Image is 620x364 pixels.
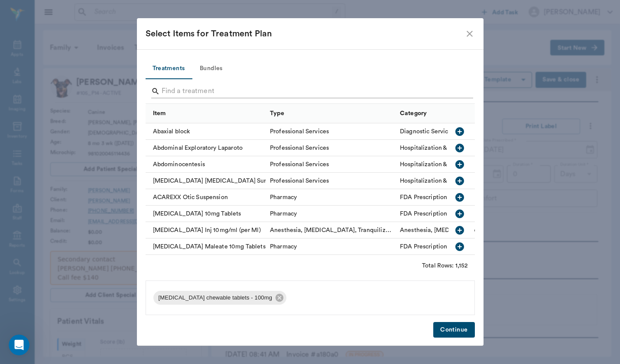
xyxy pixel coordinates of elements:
div: Category [396,104,558,123]
div: Hospitalization & Treatment [400,177,477,185]
div: ON 2 - yes I am under all messages, but there are several not showing up [31,52,166,79]
button: Treatments [146,58,192,79]
div: Pharmacy [270,193,297,202]
div: Pharmacy [270,209,297,218]
button: Emoji picker [13,283,20,290]
div: Coco says… [7,86,166,262]
div: [MEDICAL_DATA] Maleate 10mg Tablets [146,238,266,255]
div: I was told on the set up that I would have to go through my Point of Care system but sent over th... [31,262,166,324]
div: Hospitalization & Treatment [400,160,477,169]
div: Anesthesia, Sedatives, Tranquilizers [400,226,524,235]
div: Diagnostic Services [400,127,454,136]
button: Send a message… [149,280,162,294]
div: Brittany says… [7,262,166,331]
div: Our team is available [DATE] through [DATE], 9:00 AM to 5:00 PM CT. Outside of business hours, we... [7,86,142,255]
div: [MEDICAL_DATA] [MEDICAL_DATA] Surg Grade 1 [146,173,266,189]
b: non-urgent [30,222,68,229]
div: Hospitalization & Treatment [400,144,477,152]
div: Category [400,101,427,126]
div: Abdominocentesis [146,156,266,173]
textarea: Message… [7,265,166,280]
div: Item [146,104,266,123]
div: Pharmacy [270,242,297,251]
button: Bundles [192,58,231,79]
div: Select Items for Treatment Plan [146,27,464,41]
div: Professional Services [270,127,329,136]
div: Type [266,104,396,123]
button: close [464,29,475,39]
button: Continue [433,322,474,338]
img: Profile image for Lizbeth [25,5,39,19]
div: Type [270,101,285,126]
button: Upload attachment [41,283,48,290]
button: Home [151,3,168,20]
span: [MEDICAL_DATA] chewable tablets - 100mg [153,293,278,302]
div: Anesthesia, Sedatives, Tranquilizers [270,226,391,235]
div: ACAREXX Otic Suspension [146,189,266,206]
b: URGENT [35,163,63,170]
div: Professional Services [270,144,329,152]
p: Active [42,11,59,19]
div: Professional Services [270,160,329,169]
div: Our team is available [DATE] through [DATE], 9:00 AM to 5:00 PM CT. Outside of business hours, we... [14,91,135,142]
div: Abaxial block [146,123,266,140]
div: Professional Services [270,177,329,185]
div: Search [151,84,473,100]
div: [DATE] [7,40,166,52]
h1: [PERSON_NAME] [42,4,98,11]
div: FDA Prescription Meds, Pill, Cap, Liquid, Etc. [400,209,525,218]
iframe: Intercom live chat [9,335,29,355]
div: Thank you! [14,242,135,250]
div: Brittany says… [7,52,166,86]
div: ON 2 - yes I am under all messages, but there are several not showing up [38,57,159,74]
div: Item [153,101,166,126]
button: go back [6,3,22,20]
div: [MEDICAL_DATA] Inj 10mg/ml (per Ml) [146,222,266,238]
li: If you believe you’re experiencing an , please reply with the word to notify our support team and... [20,146,135,219]
div: FDA Prescription Meds, Pill, Cap, Liquid, Etc. [400,242,525,251]
b: urgent bug [28,155,66,162]
div: FDA Prescription Meds, Pill, Cap, Liquid, Etc. [400,193,525,202]
li: For issues, we’ll respond during our regular business hours. [20,221,135,237]
div: Abdominal Exploratory Laparoto [146,140,266,156]
button: Gif picker [27,283,34,290]
div: [MEDICAL_DATA] chewable tablets - 100mg [153,291,287,305]
input: Find a treatment [162,84,460,98]
div: Total Rows: 1,152 [422,261,468,270]
div: [MEDICAL_DATA] 10mg Tablets [146,206,266,222]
